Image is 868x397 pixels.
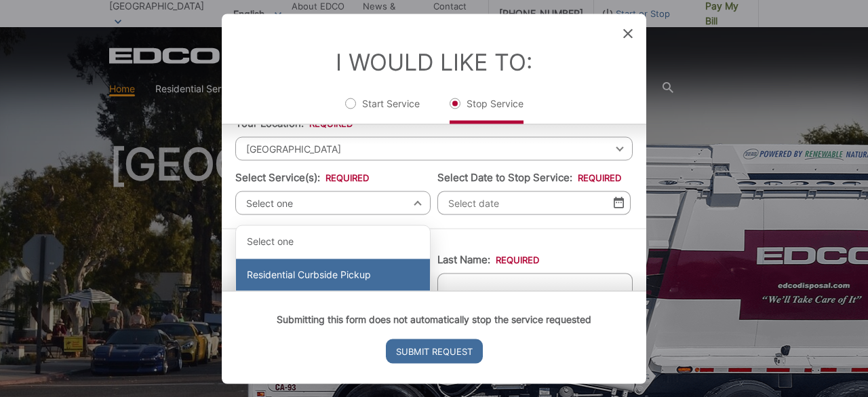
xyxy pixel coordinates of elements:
input: Select date [437,191,631,214]
strong: Submitting this form does not automatically stop the service requested [277,313,591,324]
label: I Would Like To: [336,48,532,75]
label: Stop Service [450,96,524,124]
label: Last Name: [437,253,539,265]
div: Residential Curbside Pickup [236,259,430,291]
input: Submit Request [386,339,483,363]
span: [GEOGRAPHIC_DATA] [235,136,633,160]
img: Select date [614,197,624,208]
label: Start Service [345,96,420,124]
label: Select Service(s): [235,171,369,183]
label: Select Date to Stop Service: [437,171,621,183]
span: Select one [235,191,431,214]
div: Select one [236,225,430,258]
